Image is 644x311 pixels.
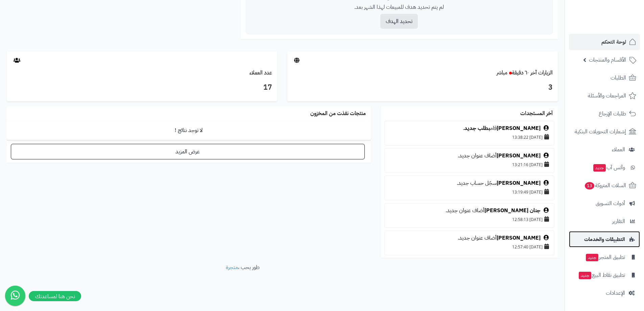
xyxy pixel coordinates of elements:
a: [PERSON_NAME] [497,152,541,160]
a: طلبات الإرجاع [569,106,640,122]
a: عرض المزيد [11,144,365,159]
span: الأقسام والمنتجات [589,55,626,65]
div: قام . [388,125,551,132]
small: مباشر [497,69,507,77]
div: [DATE] 12:58:13 [388,215,551,224]
h3: 3 [292,82,553,93]
a: أدوات التسويق [569,195,640,212]
a: [PERSON_NAME] [497,179,541,187]
a: تطبيق المتجرجديد [569,249,640,265]
img: logo-2.png [598,18,638,32]
a: بطلب جديد [464,124,490,132]
div: سجّل حساب جديد. [388,179,551,187]
a: [PERSON_NAME] [497,234,541,242]
a: الطلبات [569,70,640,86]
a: الإعدادات [569,285,640,301]
h3: 17 [12,82,272,93]
span: لوحة التحكم [601,37,626,47]
a: الزيارات آخر ٦٠ دقيقةمباشر [497,69,553,77]
div: أضاف عنوان جديد. [388,207,551,215]
a: إشعارات التحويلات البنكية [569,124,640,140]
div: [DATE] 13:38:22 [388,132,551,142]
a: السلات المتروكة13 [569,177,640,194]
a: [PERSON_NAME] [497,124,541,132]
span: جديد [579,272,591,279]
span: 13 [585,182,594,190]
button: تحديد الهدف [380,14,418,29]
span: الطلبات [611,73,626,83]
td: لا توجد نتائج ! [7,121,371,140]
div: أضاف عنوان جديد. [388,152,551,160]
a: جنان [PERSON_NAME] [484,206,541,215]
span: تطبيق نقاط البيع [578,270,625,280]
a: المراجعات والأسئلة [569,88,640,104]
span: جديد [586,254,598,261]
a: التقارير [569,213,640,229]
span: السلات المتروكة [584,181,626,190]
a: لوحة التحكم [569,34,640,50]
div: [DATE] 13:21:16 [388,160,551,169]
h3: منتجات نفذت من المخزون [310,111,366,117]
span: أدوات التسويق [596,199,625,208]
h3: آخر المستجدات [520,111,553,117]
div: أضاف عنوان جديد. [388,234,551,242]
span: إشعارات التحويلات البنكية [575,127,626,136]
a: تطبيق نقاط البيعجديد [569,267,640,283]
span: وآتس آب [593,163,625,172]
span: التطبيقات والخدمات [584,235,625,244]
span: المراجعات والأسئلة [588,91,626,101]
span: التقارير [612,217,625,226]
a: التطبيقات والخدمات [569,231,640,247]
div: [DATE] 13:19:49 [388,187,551,197]
a: عدد العملاء [249,69,272,77]
span: جديد [593,164,606,172]
a: متجرة [226,263,238,271]
a: وآتس آبجديد [569,159,640,176]
a: العملاء [569,141,640,158]
span: الإعدادات [606,288,625,298]
div: [DATE] 12:57:40 [388,242,551,251]
p: لم يتم تحديد هدف للمبيعات لهذا الشهر بعد. [251,3,547,11]
span: طلبات الإرجاع [599,109,626,118]
span: تطبيق المتجر [585,252,625,262]
span: العملاء [612,145,625,154]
